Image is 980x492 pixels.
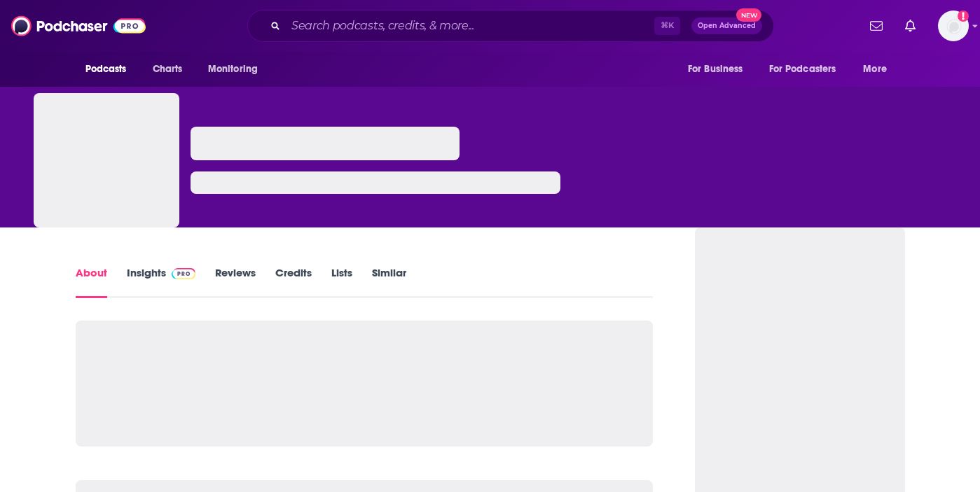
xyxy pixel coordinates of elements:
img: Podchaser - Follow, Share and Rate Podcasts [11,13,146,39]
img: User Profile [938,10,969,41]
span: Charts [153,59,183,79]
button: open menu [76,56,145,83]
button: open menu [760,56,857,83]
a: Charts [144,56,191,83]
span: Logged in as mijal [938,10,969,41]
input: Search podcasts, credits, & more... [286,15,654,37]
svg: Add a profile image [958,10,969,22]
a: Show notifications dropdown [899,14,921,38]
button: open menu [853,56,904,83]
span: Open Advanced [698,22,756,29]
a: Similar [372,266,406,298]
a: InsightsPodchaser Pro [127,266,196,298]
span: New [736,8,761,22]
span: Podcasts [85,59,127,79]
button: Open AdvancedNew [691,17,762,34]
span: ⌘ K [654,17,680,35]
div: Search podcasts, credits, & more... [247,10,774,42]
span: For Business [688,59,743,79]
a: Show notifications dropdown [864,14,888,38]
a: Credits [275,266,312,298]
button: open menu [678,56,761,83]
a: Reviews [215,266,256,298]
span: For Podcasters [769,59,836,79]
button: open menu [198,56,276,83]
a: Lists [331,266,352,298]
span: More [863,59,887,79]
span: Monitoring [208,59,258,79]
a: About [76,266,107,298]
img: Podchaser Pro [172,268,196,279]
button: Show profile menu [938,10,969,41]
